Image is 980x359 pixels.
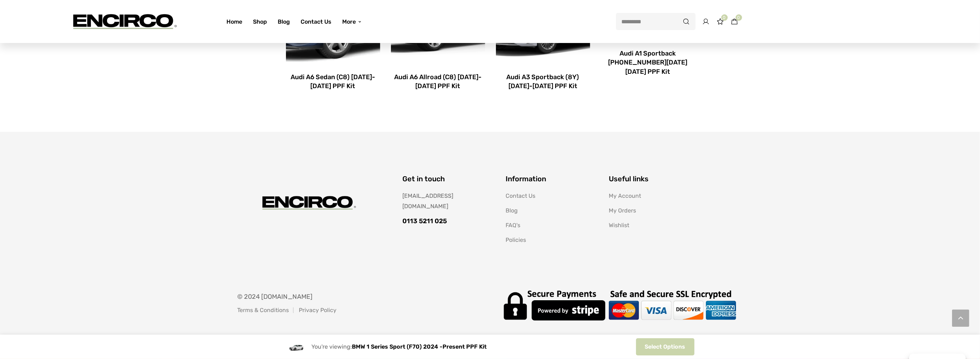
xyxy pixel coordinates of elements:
a: Blog [272,9,295,34]
a: Blog [506,207,518,214]
a: More [337,9,367,34]
h2: Information [506,174,598,184]
h2: © 2024 [DOMAIN_NAME] [238,292,485,301]
img: encirco.com - [70,5,177,38]
a: 0 [731,15,738,28]
a: Contact Us [506,192,535,199]
a: Audi A1 Sportback [PHONE_NUMBER][DATE][DATE] PPF Kit [601,49,695,76]
a: My Account [609,192,641,199]
div: [EMAIL_ADDRESS][DOMAIN_NAME] [402,191,490,212]
span: 0 [721,14,728,21]
a: Audi A3 Sportback (8Y) [DATE]-[DATE] PPF Kit [496,73,590,91]
strong: BMW 1 Series Sport (F70) 2024 -Present PPF Kit [352,343,487,350]
a: Audi A6 Sedan (C8) [DATE]-[DATE] PPF Kit [286,73,380,91]
a: Shop [248,9,272,34]
a: Privacy Policy [299,307,337,313]
a: 0 [717,19,724,26]
div: You're viewing: [312,342,487,352]
img: Powered by stripe banner showing accepted cards [496,286,743,323]
a: My Orders [609,207,636,214]
a: Audi A6 Allroad (C8) [DATE]-[DATE] PPF Kit [391,73,485,91]
h2: Get in touch [402,174,495,184]
a: Add to basket: “BMW 1 Series Sport (F70) 2024 -Present PPF Kit” [636,338,694,355]
span: Select options [645,343,685,350]
img: encirco.com - [259,188,357,217]
a: Wishlist [609,222,629,229]
a: Home [221,9,248,34]
strong: 0113 5211 025 [402,217,447,225]
span: 0 [736,14,742,21]
button: Search [678,13,695,30]
a: FAQ's [506,222,520,229]
h2: Useful links [609,174,701,184]
img: BMW 1 Series Sport (F70) 2024 -Present PPF Kit [286,341,307,353]
a: Contact Us [295,9,337,34]
a: Terms & Conditions [238,307,289,313]
a: Policies [506,236,526,243]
